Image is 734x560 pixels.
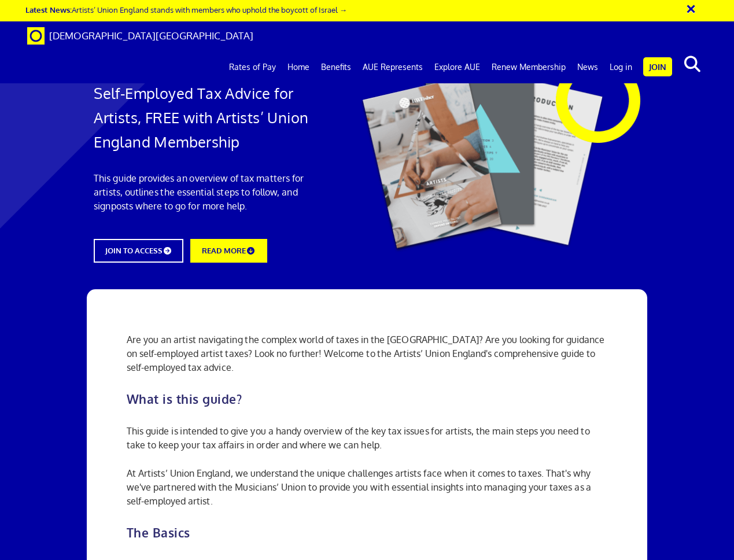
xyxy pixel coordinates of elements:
a: Log in [604,53,638,82]
a: AUE Represents [357,53,429,82]
span: [DEMOGRAPHIC_DATA][GEOGRAPHIC_DATA] [49,30,253,42]
h1: Self-Employed Tax Advice for Artists, FREE with Artists’ Union England Membership [94,81,311,154]
a: READ MORE [190,239,267,263]
p: This guide is intended to give you a handy overview of the key tax issues for artists, the main s... [127,424,607,452]
a: JOIN TO ACCESS [94,239,183,263]
p: At Artists’ Union England, we understand the unique challenges artists face when it comes to taxe... [127,466,607,508]
a: Brand [DEMOGRAPHIC_DATA][GEOGRAPHIC_DATA] [19,21,262,50]
h2: What is this guide? [127,392,607,406]
a: Rates of Pay [223,53,282,82]
a: Renew Membership [486,53,571,82]
p: Are you an artist navigating the complex world of taxes in the [GEOGRAPHIC_DATA]? Are you looking... [127,333,607,374]
a: Home [282,53,315,82]
h2: The Basics [127,526,607,539]
a: Explore AUE [429,53,486,82]
p: This guide provides an overview of tax matters for artists, outlines the essential steps to follo... [94,171,311,213]
a: Benefits [315,53,357,82]
a: Latest News:Artists’ Union England stands with members who uphold the boycott of Israel → [25,5,347,14]
a: News [571,53,604,82]
strong: Latest News: [25,5,72,14]
button: search [674,52,710,76]
a: Join [643,57,672,76]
